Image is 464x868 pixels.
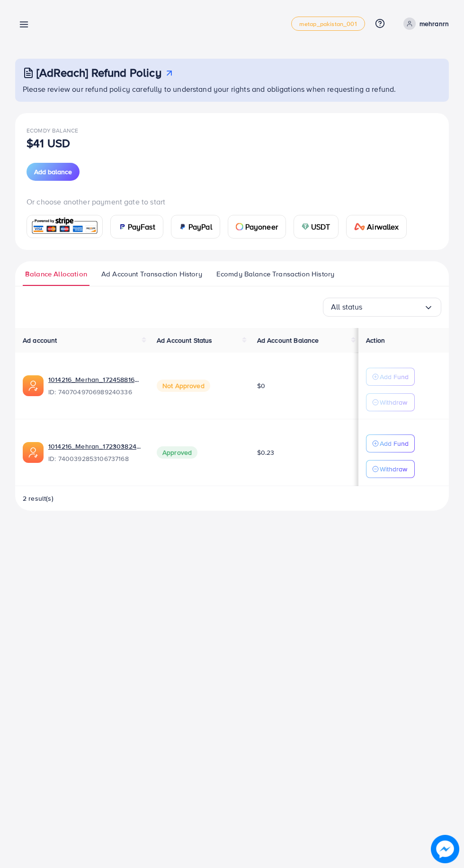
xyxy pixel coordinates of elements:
span: USDT [311,221,330,232]
a: cardPayPal [171,215,220,239]
span: Ad account [23,336,57,345]
span: All status [331,300,363,314]
p: $41 USD [27,137,70,149]
a: cardPayFast [110,215,163,239]
span: Ad Account Status [157,336,213,345]
a: 1014216_Mehran_1723038241071 [48,442,142,451]
button: Add Fund [366,434,415,452]
button: Add balance [27,163,80,181]
span: Airwallex [367,221,398,232]
span: metap_pakistan_001 [299,21,357,27]
span: ID: 7400392853106737168 [48,454,142,463]
img: image [431,835,459,863]
span: Action [366,336,385,345]
a: 1014216_Merhan_1724588164299 [48,375,142,384]
a: cardAirwallex [346,215,407,239]
img: card [354,223,366,230]
div: <span class='underline'>1014216_Mehran_1723038241071</span></br>7400392853106737168 [48,442,142,463]
img: card [118,223,126,230]
a: metap_pakistan_001 [291,17,365,31]
a: cardPayoneer [228,215,286,239]
h3: [AdReach] Refund Policy [36,66,161,80]
p: Add Fund [380,438,409,449]
a: cardUSDT [294,215,339,239]
button: Add Fund [366,368,415,386]
img: card [302,223,309,230]
span: Add balance [34,167,72,177]
p: Or choose another payment gate to start [27,196,437,207]
img: ic-ads-acc.e4c84228.svg [23,375,44,396]
img: ic-ads-acc.e4c84228.svg [23,442,44,463]
span: $0 [257,381,265,390]
button: Withdraw [366,460,415,478]
input: Search for option [363,300,424,314]
p: Withdraw [380,463,407,475]
img: card [179,223,187,230]
span: Balance Allocation [25,269,87,279]
a: mehranrn [400,18,449,30]
a: card [27,215,103,238]
img: card [236,223,243,230]
span: 2 result(s) [23,494,54,503]
img: card [30,216,99,237]
p: Withdraw [380,397,407,408]
span: Ecomdy Balance Transaction History [216,269,334,279]
button: Withdraw [366,393,415,411]
div: Search for option [323,298,441,317]
span: Payoneer [245,221,278,232]
span: PayFast [128,221,155,232]
span: PayPal [188,221,212,232]
span: $0.23 [257,448,275,457]
div: <span class='underline'>1014216_Merhan_1724588164299</span></br>7407049706989240336 [48,375,142,397]
span: ID: 7407049706989240336 [48,387,142,397]
span: Ad Account Balance [257,336,319,345]
span: Not Approved [157,380,210,392]
span: Ecomdy Balance [27,126,78,134]
p: mehranrn [419,18,449,29]
span: Approved [157,446,197,459]
p: Add Fund [380,371,409,382]
span: Ad Account Transaction History [101,269,202,279]
p: Please review our refund policy carefully to understand your rights and obligations when requesti... [23,83,443,95]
